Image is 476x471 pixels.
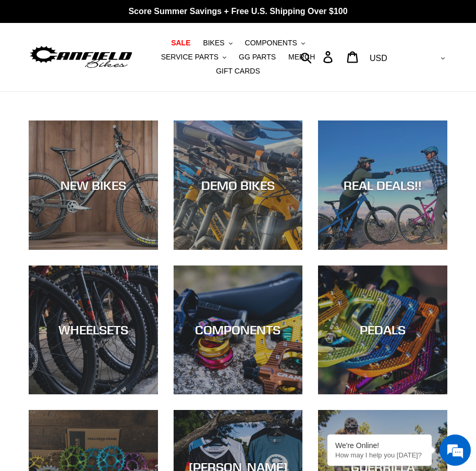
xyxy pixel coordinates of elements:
[161,53,218,62] span: SERVICE PARTS
[29,120,158,250] a: NEW BIKES
[166,36,196,50] a: SALE
[203,39,224,47] span: BIKES
[318,120,447,250] a: REAL DEALS!!
[171,39,190,47] span: SALE
[245,39,297,47] span: COMPONENTS
[174,265,303,395] a: COMPONENTS
[174,120,303,250] a: DEMO BIKES
[318,177,447,192] div: REAL DEALS!!
[335,451,424,459] p: How may I help you today?
[283,50,320,64] a: MERCH
[239,53,276,62] span: GG PARTS
[29,265,158,395] a: WHEELSETS
[234,50,281,64] a: GG PARTS
[29,322,158,337] div: WHEELSETS
[288,53,315,62] span: MERCH
[216,67,260,76] span: GIFT CARDS
[318,322,447,337] div: PEDALS
[211,64,265,78] a: GIFT CARDS
[240,36,310,50] button: COMPONENTS
[29,177,158,192] div: NEW BIKES
[335,441,424,450] div: We're Online!
[198,36,237,50] button: BIKES
[318,265,447,395] a: PEDALS
[156,50,231,64] button: SERVICE PARTS
[174,322,303,337] div: COMPONENTS
[174,177,303,192] div: DEMO BIKES
[29,44,133,70] img: Canfield Bikes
